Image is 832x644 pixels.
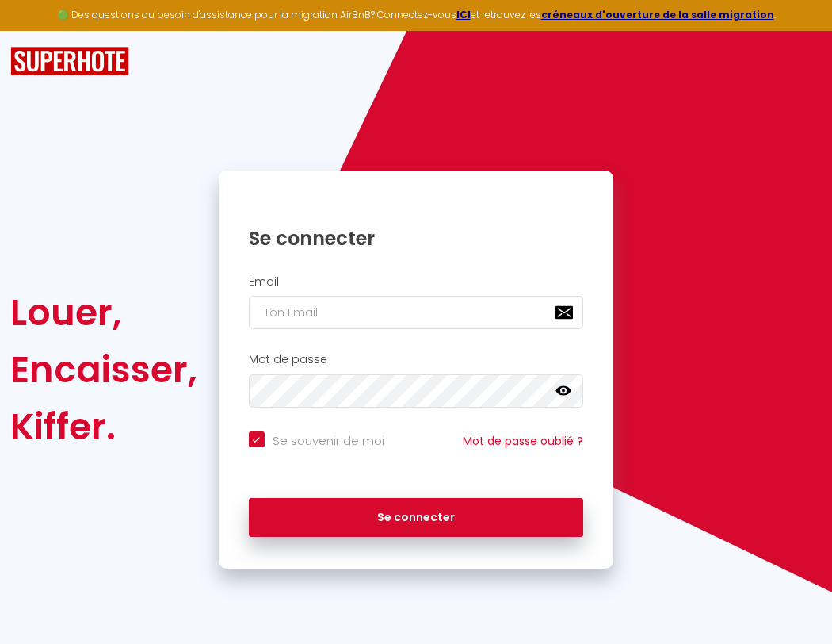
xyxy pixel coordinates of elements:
[249,296,584,329] input: Ton Email
[541,8,774,21] a: créneaux d'ouverture de la salle migration
[463,433,583,449] a: Mot de passe oublié ?
[249,226,584,251] h1: Se connecter
[456,8,471,21] a: ICI
[249,275,584,289] h2: Email
[10,284,197,341] div: Louer,
[10,341,197,398] div: Encaisser,
[249,353,584,366] h2: Mot de passe
[249,498,584,538] button: Se connecter
[10,47,129,76] img: SuperHote logo
[10,398,197,455] div: Kiffer.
